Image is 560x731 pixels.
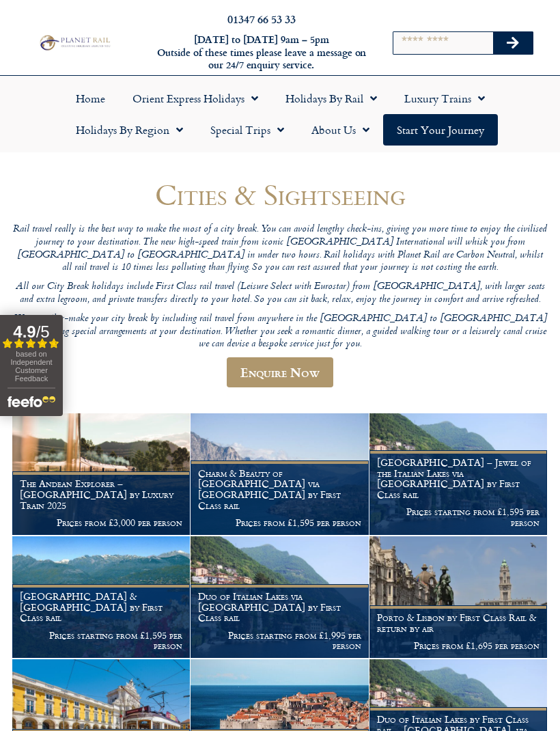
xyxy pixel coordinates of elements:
a: Home [62,83,119,114]
p: Prices from £1,595 per person [198,517,361,528]
a: Holidays by Rail [272,83,391,114]
p: Prices from £3,000 per person [20,517,182,528]
a: The Andean Explorer – [GEOGRAPHIC_DATA] by Luxury Train 2025 Prices from £3,000 per person [12,413,191,536]
a: Porto & Lisbon by First Class Rail & return by air Prices from £1,695 per person [369,536,548,659]
h1: Charm & Beauty of [GEOGRAPHIC_DATA] via [GEOGRAPHIC_DATA] by First Class rail [198,468,361,511]
h1: Cities & Sightseeing [12,178,548,210]
a: Holidays by Region [62,114,197,146]
p: Prices starting from £1,595 per person [377,506,540,528]
p: Prices starting from £1,595 per person [20,630,182,652]
h1: [GEOGRAPHIC_DATA] & [GEOGRAPHIC_DATA] by First Class rail [20,591,182,623]
a: [GEOGRAPHIC_DATA] – Jewel of the Italian Lakes via [GEOGRAPHIC_DATA] by First Class rail Prices s... [369,413,548,536]
h6: [DATE] to [DATE] 9am – 5pm Outside of these times please leave a message on our 24/7 enquiry serv... [153,33,370,72]
p: Prices from £1,695 per person [377,640,540,651]
a: Luxury Trains [391,83,499,114]
a: 01347 66 53 33 [227,11,296,27]
p: All our City Break holidays include First Class rail travel (Leisure Select with Eurostar) from [... [12,281,548,306]
h1: Duo of Italian Lakes via [GEOGRAPHIC_DATA] by First Class rail [198,591,361,623]
h1: [GEOGRAPHIC_DATA] – Jewel of the Italian Lakes via [GEOGRAPHIC_DATA] by First Class rail [377,457,540,500]
h1: The Andean Explorer – [GEOGRAPHIC_DATA] by Luxury Train 2025 [20,478,182,510]
a: Orient Express Holidays [119,83,272,114]
p: We can tailor-make your city break by including rail travel from anywhere in the [GEOGRAPHIC_DATA... [12,313,548,351]
p: Prices starting from £1,995 per person [198,630,361,652]
img: Planet Rail Train Holidays Logo [37,33,112,52]
a: About Us [298,114,383,146]
a: Enquire Now [227,357,333,387]
h1: Porto & Lisbon by First Class Rail & return by air [377,612,540,634]
nav: Menu [7,83,553,146]
a: [GEOGRAPHIC_DATA] & [GEOGRAPHIC_DATA] by First Class rail Prices starting from £1,595 per person [12,536,191,659]
a: Special Trips [197,114,298,146]
a: Charm & Beauty of [GEOGRAPHIC_DATA] via [GEOGRAPHIC_DATA] by First Class rail Prices from £1,595 ... [191,413,369,536]
a: Duo of Italian Lakes via [GEOGRAPHIC_DATA] by First Class rail Prices starting from £1,995 per pe... [191,536,369,659]
button: Search [493,32,533,54]
p: Rail travel really is the best way to make the most of a city break. You can avoid lengthy check-... [12,223,548,275]
a: Start your Journey [383,114,498,146]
